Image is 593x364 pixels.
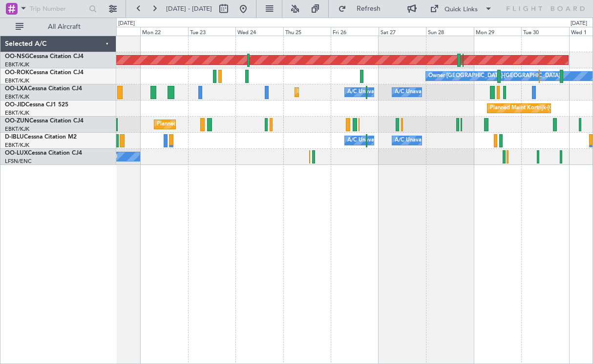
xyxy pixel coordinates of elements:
[379,27,426,36] div: Sat 27
[5,102,68,108] a: OO-JIDCessna CJ1 525
[347,133,529,148] div: A/C Unavailable [GEOGRAPHIC_DATA] ([GEOGRAPHIC_DATA] National)
[395,85,435,100] div: A/C Unavailable
[395,133,551,148] div: A/C Unavailable [GEOGRAPHIC_DATA]-[GEOGRAPHIC_DATA]
[5,102,25,108] span: OO-JID
[571,20,587,28] div: [DATE]
[474,27,522,36] div: Mon 29
[5,61,29,68] a: EBKT/KJK
[5,150,28,156] span: OO-LUX
[25,23,103,30] span: All Aircraft
[283,27,331,36] div: Thu 25
[5,77,29,84] a: EBKT/KJK
[93,27,141,36] div: Sun 21
[5,125,29,133] a: EBKT/KJK
[331,27,379,36] div: Fri 26
[5,93,29,101] a: EBKT/KJK
[5,70,84,76] a: OO-ROKCessna Citation CJ4
[425,1,497,17] button: Quick Links
[118,20,135,28] div: [DATE]
[5,86,28,92] span: OO-LXA
[157,117,271,132] div: Planned Maint Kortrijk-[GEOGRAPHIC_DATA]
[188,27,236,36] div: Tue 23
[348,5,389,12] span: Refresh
[5,158,32,165] a: LFSN/ENC
[5,118,29,124] span: OO-ZUN
[5,109,29,117] a: EBKT/KJK
[5,70,29,76] span: OO-ROK
[11,19,106,35] button: All Aircraft
[5,54,84,60] a: OO-NSGCessna Citation CJ4
[521,27,569,36] div: Tue 30
[5,86,82,92] a: OO-LXACessna Citation CJ4
[5,134,24,140] span: D-IBLU
[166,4,212,13] span: [DATE] - [DATE]
[347,85,529,100] div: A/C Unavailable [GEOGRAPHIC_DATA] ([GEOGRAPHIC_DATA] National)
[5,150,82,156] a: OO-LUXCessna Citation CJ4
[426,27,474,36] div: Sun 28
[235,27,283,36] div: Wed 24
[140,27,188,36] div: Mon 22
[334,1,392,17] button: Refresh
[5,142,29,149] a: EBKT/KJK
[297,85,411,100] div: Planned Maint Kortrijk-[GEOGRAPHIC_DATA]
[445,5,478,15] div: Quick Links
[30,1,86,16] input: Trip Number
[5,54,29,60] span: OO-NSG
[428,69,560,83] div: Owner [GEOGRAPHIC_DATA]-[GEOGRAPHIC_DATA]
[5,118,84,124] a: OO-ZUNCessna Citation CJ4
[5,134,77,140] a: D-IBLUCessna Citation M2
